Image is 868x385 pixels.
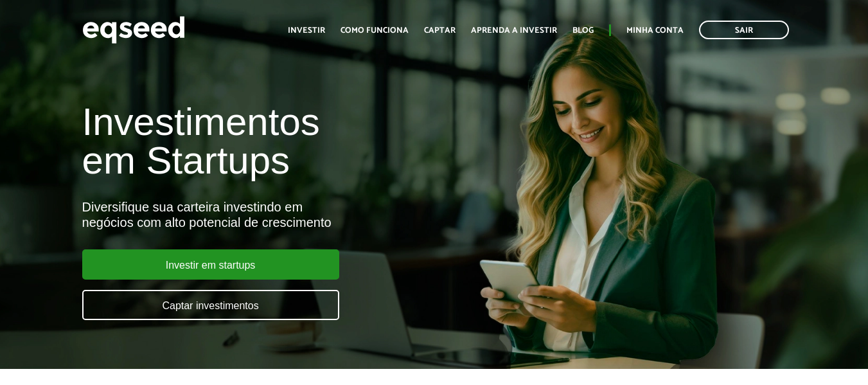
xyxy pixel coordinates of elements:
a: Captar investimentos [82,290,339,320]
h1: Investimentos em Startups [82,103,497,180]
a: Como funciona [341,26,409,35]
a: Captar [424,26,456,35]
a: Minha conta [626,26,684,35]
div: Diversifique sua carteira investindo em negócios com alto potencial de crescimento [82,199,497,230]
a: Blog [572,26,594,35]
a: Sair [699,21,789,39]
img: EqSeed [82,13,185,47]
a: Investir [288,26,325,35]
a: Investir em startups [82,249,339,280]
a: Aprenda a investir [471,26,557,35]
